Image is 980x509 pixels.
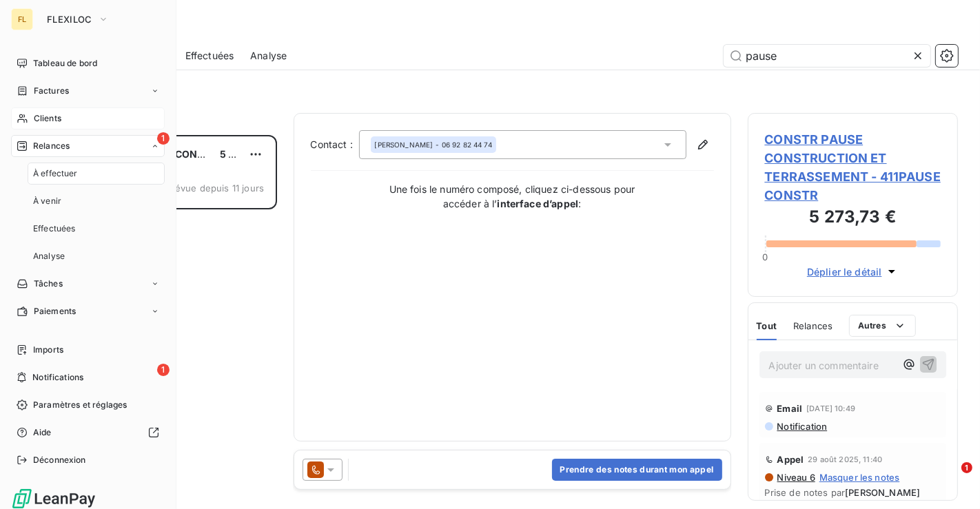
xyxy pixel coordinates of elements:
span: [PERSON_NAME] [375,140,433,149]
span: À effectuer [33,167,78,180]
span: [DATE] 10:49 [806,404,855,413]
button: Déplier le détail [803,264,903,280]
span: Paramètres et réglages [33,399,127,411]
span: 1 [157,132,170,145]
span: Aide [33,426,52,439]
span: Imports [33,344,63,356]
span: [PERSON_NAME] [845,487,920,498]
span: Notification [776,421,828,432]
span: Tâches [34,278,63,290]
span: Effectuées [185,49,234,63]
button: Autres [849,315,916,337]
span: Masquer les notes [819,472,900,483]
iframe: Intercom live chat [933,462,966,495]
span: 5 273,73 € [220,148,272,160]
span: Tout [757,320,777,331]
span: Niveau 6 [776,472,815,483]
div: - 06 92 82 44 74 [375,140,492,149]
span: 0 [762,251,768,262]
button: Prendre des notes durant mon appel [552,459,722,481]
span: Prise de notes par [765,487,941,498]
h3: 5 273,73 € [765,205,941,232]
span: Relances [793,320,833,331]
span: Clients [34,112,61,125]
div: FL [11,8,33,30]
span: Effectuées [33,222,76,235]
span: prévue depuis 11 jours [166,183,264,194]
span: FLEXILOC [47,14,92,25]
strong: interface d’appel [498,198,579,209]
span: 29 août 2025, 11:40 [808,455,882,464]
a: Aide [11,422,165,444]
label: Contact : [311,138,359,152]
p: Une fois le numéro composé, cliquez ci-dessous pour accéder à l’ : [374,182,650,211]
span: À venir [33,195,61,207]
span: Email [777,403,803,414]
span: 1 [157,364,170,376]
span: Déconnexion [33,454,86,466]
span: Factures [34,85,69,97]
span: Appel [777,454,804,465]
span: Tableau de bord [33,57,97,70]
span: Paiements [34,305,76,318]
span: Relances [33,140,70,152]
span: Notifications [32,371,83,384]
span: Déplier le détail [807,264,882,279]
span: Analyse [33,250,65,262]
span: Analyse [250,49,287,63]
input: Rechercher [724,45,930,67]
span: CONSTR PAUSE CONSTRUCTION ET TERRASSEMENT - 411PAUSE CONSTR [765,130,941,205]
span: 1 [961,462,972,473]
